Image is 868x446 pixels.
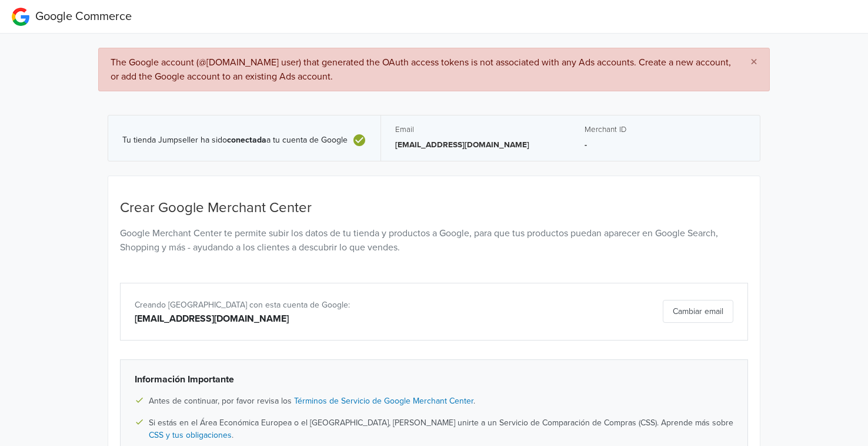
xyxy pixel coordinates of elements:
[122,136,348,146] span: Tu tienda Jumpseller ha sido a tu cuenta de Google
[149,395,475,407] span: Antes de continuar, por favor revisa los .
[395,125,556,134] h5: Email
[111,57,731,82] span: The Google account (@[DOMAIN_NAME] user) that generated the OAuth access tokens is not associated...
[663,300,733,323] button: Cambiar email
[120,226,748,255] p: Google Merchant Center te permite subir los datos de tu tienda y productos a Google, para que tus...
[149,417,733,441] span: Si estás en el Área Económica Europea o el [GEOGRAPHIC_DATA], [PERSON_NAME] unirte a un Servicio ...
[120,200,748,217] h4: Crear Google Merchant Center
[750,54,757,71] span: ×
[395,139,556,151] p: [EMAIL_ADDRESS][DOMAIN_NAME]
[135,300,350,310] span: Creando [GEOGRAPHIC_DATA] con esta cuenta de Google:
[739,48,769,77] button: Close
[135,374,733,385] h6: Información Importante
[585,125,746,134] h5: Merchant ID
[149,430,232,440] a: CSS y tus obligaciones
[585,139,746,151] p: -
[294,396,473,406] a: Términos de Servicio de Google Merchant Center
[35,9,132,24] span: Google Commerce
[135,312,528,326] div: [EMAIL_ADDRESS][DOMAIN_NAME]
[227,135,266,145] b: conectada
